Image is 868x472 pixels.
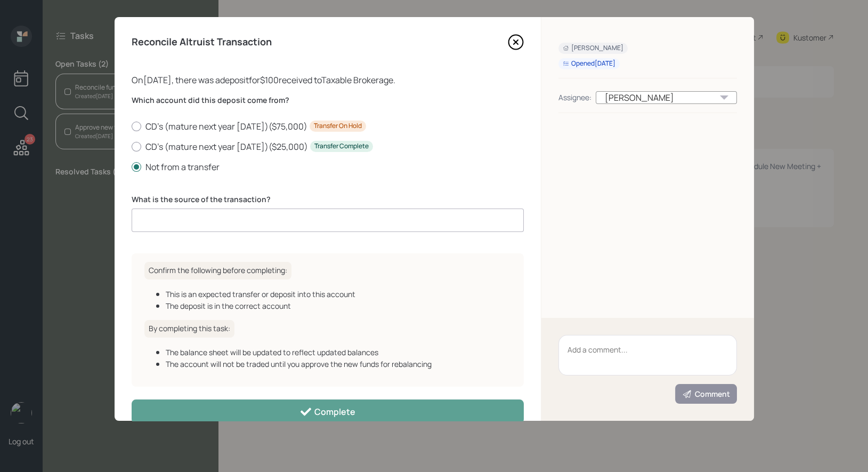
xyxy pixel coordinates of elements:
button: Comment [675,384,737,404]
label: CD's (mature next year [DATE]) ( $75,000 ) [132,121,524,132]
label: Not from a transfer [132,161,524,173]
label: What is the source of the transaction? [132,194,524,205]
div: Comment [682,389,730,399]
div: On [DATE] , there was a deposit for $100 received to Taxable Brokerage . [132,74,524,86]
div: This is an expected transfer or deposit into this account [166,289,511,300]
div: Opened [DATE] [563,59,615,68]
div: [PERSON_NAME] [596,91,737,104]
h6: Confirm the following before completing: [144,262,291,279]
label: CD's (mature next year [DATE]) ( $25,000 ) [132,141,524,153]
div: Assignee: [558,92,591,103]
div: The account will not be traded until you approve the new funds for rebalancing [166,358,511,370]
div: The deposit is in the correct account [166,300,511,311]
div: Transfer Complete [314,142,369,151]
div: The balance sheet will be updated to reflect updated balances [166,347,511,358]
div: Complete [299,405,355,418]
div: Transfer On Hold [314,122,362,131]
button: Complete [132,399,524,423]
h4: Reconcile Altruist Transaction [132,36,272,48]
div: [PERSON_NAME] [563,44,623,53]
h6: By completing this task: [144,320,234,338]
label: Which account did this deposit come from? [132,95,524,106]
